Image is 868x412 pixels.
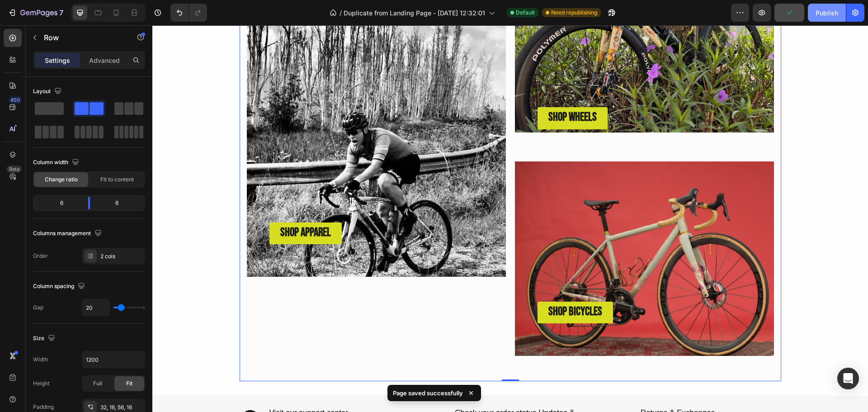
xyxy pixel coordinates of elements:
a: SHOP WHEELS [385,82,455,104]
div: Column spacing [33,280,87,293]
div: Height [33,379,50,388]
button: 7 [4,4,67,22]
div: Visit our support center [116,381,197,394]
p: Row [44,32,121,43]
span: Full [93,379,102,388]
div: 6 [35,197,81,209]
span: Duplicate from Landing Page - [DATE] 12:32:01 [344,8,485,18]
span: / [340,8,342,18]
input: Auto [82,351,145,368]
div: 32, 16, 56, 16 [100,403,143,412]
strong: SHOP BICYCLES [396,279,450,294]
p: Settings [45,56,70,65]
img: Alt image [363,136,622,331]
div: Undo/Redo [170,4,207,22]
div: Padding [33,403,54,411]
span: Change ratio [45,175,78,184]
strong: SHOP WHEELS [396,85,444,99]
div: 2 cols [100,252,143,260]
input: Auto [82,299,109,316]
div: Layout [33,85,63,98]
span: Fit [126,379,132,388]
span: Fit to content [100,175,134,184]
span: Need republishing [551,9,597,17]
a: SHOP APPAREL [117,197,189,219]
div: Check your order status Updates & tracking [302,381,443,406]
div: Open Intercom Messenger [837,368,859,389]
div: 6 [97,197,143,209]
div: Size [33,332,57,345]
strong: SHOP APPAREL [128,200,179,214]
span: Default [516,9,535,17]
div: Publish [816,8,838,18]
div: Beta [7,166,22,173]
div: Returns & Exchanges [487,381,563,394]
p: Advanced [89,56,120,65]
p: 7 [59,7,63,18]
button: Publish [808,4,846,22]
div: Gap [33,303,43,312]
div: Columns management [33,227,104,240]
iframe: Design area [152,25,868,412]
div: Width [33,355,48,364]
div: Order [33,252,48,260]
p: Page saved successfully [393,388,463,398]
div: 450 [9,96,22,104]
a: Rich Text Editor. Editing area: main [385,276,461,298]
div: Rich Text Editor. Editing area: main [396,280,450,295]
div: Column width [33,156,81,169]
